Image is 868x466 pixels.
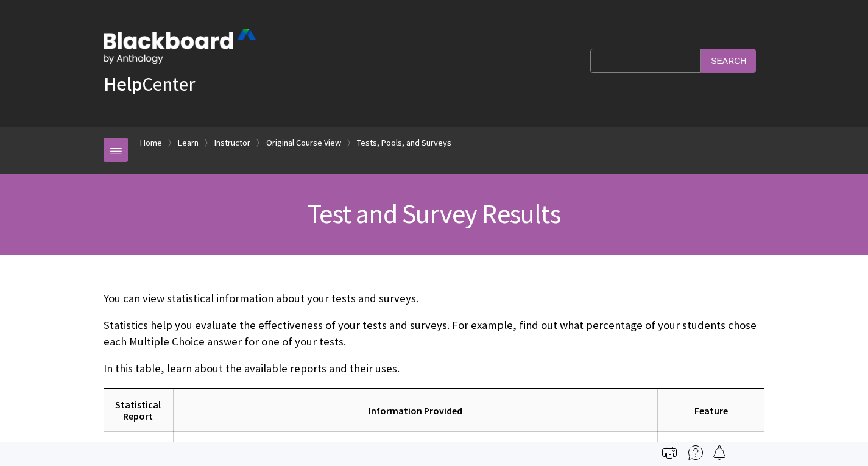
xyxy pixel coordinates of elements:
[140,135,162,150] a: Home
[104,72,195,96] a: HelpCenter
[104,72,142,96] strong: Help
[104,317,764,349] p: Statistics help you evaluate the effectiveness of your tests and surveys. For example, find out w...
[266,135,341,150] a: Original Course View
[173,389,658,431] th: Information Provided
[688,445,703,460] img: More help
[701,49,756,72] input: Search
[104,389,173,431] th: Statistical Report
[308,197,560,230] span: Test and Survey Results
[712,445,727,460] img: Follow this page
[658,389,764,431] th: Feature
[104,291,764,306] p: You can view statistical information about your tests and surveys.
[214,135,250,150] a: Instructor
[104,361,764,376] p: In this table, learn about the available reports and their uses.
[104,29,256,64] img: Blackboard by Anthology
[178,135,199,150] a: Learn
[357,135,451,150] a: Tests, Pools, and Surveys
[662,445,677,460] img: Print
